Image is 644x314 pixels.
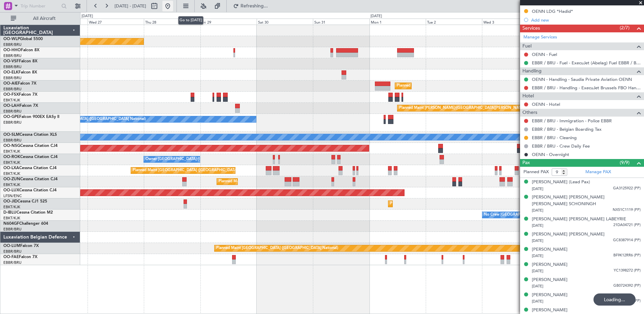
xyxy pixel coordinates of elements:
a: OENN - Handling - Saudia Private Aviation OENN [532,76,632,82]
span: N604GF [3,222,19,226]
span: OO-LUX [3,188,19,192]
span: OO-ELK [3,70,19,74]
a: LFSN/ENC [3,193,22,198]
div: [PERSON_NAME] [532,246,568,253]
span: [DATE] [532,253,543,258]
a: OO-HHOFalcon 8X [3,48,39,52]
a: OO-GPEFalcon 900EX EASy II [3,115,59,119]
button: Refreshing... [230,1,270,11]
span: OO-LXA [3,166,19,170]
span: [DATE] - [DATE] [115,3,146,9]
span: OO-LUM [3,244,20,248]
a: OO-LUMFalcon 7X [3,244,39,248]
a: EBBR / BRU - Fuel - ExecuJet (Abelag) Fuel EBBR / BRU [532,60,641,66]
div: Planned Maint [GEOGRAPHIC_DATA] ([GEOGRAPHIC_DATA]) [397,81,503,91]
a: OO-VSFFalcon 8X [3,59,37,63]
a: OO-LUXCessna Citation CJ4 [3,188,57,192]
span: (2/7) [620,24,630,31]
span: [DATE] [532,284,543,289]
a: Manage Services [523,34,557,41]
span: Handling [522,67,542,75]
span: OO-SLM [3,133,20,137]
a: EBBR / BRU - Immigration - Police EBBR [532,118,612,124]
a: EBBR/BRU [3,260,22,265]
span: OO-AIE [3,82,18,86]
span: Fuel [522,42,532,50]
span: NX51C1119 (PP) [613,207,641,213]
span: YC1398272 (PP) [614,268,641,274]
input: Trip Number [21,1,59,11]
span: [DATE] [532,223,543,228]
span: OO-GPE [3,115,19,119]
div: Sun 31 [313,19,369,25]
a: OO-LXACessna Citation CJ4 [3,166,57,170]
span: [DATE] [532,238,543,243]
span: OO-FAE [3,255,19,259]
a: EBKT/KJK [3,205,20,210]
a: EBBR / BRU - Crew Daily Fee [532,143,590,149]
a: EBKT/KJK [3,171,20,176]
span: OO-LAH [3,104,20,108]
span: GC8387914 (PP) [613,238,641,243]
a: EBBR/BRU [3,227,22,232]
div: Planned Maint [GEOGRAPHIC_DATA] ([GEOGRAPHIC_DATA] National) [133,165,255,176]
span: Services [522,25,540,32]
a: OO-ZUNCessna Citation CJ4 [3,177,58,181]
a: EBKT/KJK [3,160,20,165]
a: OO-FAEFalcon 7X [3,255,37,259]
a: OO-LAHFalcon 7X [3,104,38,108]
a: OO-AIEFalcon 7X [3,82,36,86]
div: Mon 1 [369,19,426,25]
a: EBBR / BRU - Belgian Boarding Tax [532,126,602,132]
a: OENN - Fuel [532,52,557,57]
a: OO-ROKCessna Citation CJ4 [3,155,58,159]
span: GA3125922 (PP) [613,186,641,191]
a: OENN - Overnight [532,152,569,157]
div: Fri 29 [200,19,257,25]
span: GB0724392 (PP) [613,283,641,289]
div: Wed 3 [482,19,538,25]
span: OO-JID [3,199,18,203]
span: OO-ZUN [3,177,20,181]
div: Owner [GEOGRAPHIC_DATA]-[GEOGRAPHIC_DATA] [146,154,236,164]
span: [DATE] [532,269,543,274]
div: Go to [DATE] [178,16,203,25]
span: Pax [522,159,530,167]
a: OO-FSXFalcon 7X [3,93,37,97]
a: OO-SLMCessna Citation XLS [3,133,57,137]
div: No Crew [GEOGRAPHIC_DATA] ([GEOGRAPHIC_DATA] National) [33,114,146,124]
a: EBKT/KJK [3,216,20,221]
a: EBBR/BRU [3,138,22,143]
a: EBKT/KJK [3,98,20,103]
div: Loading... [593,293,636,306]
span: OO-FSX [3,93,19,97]
div: Tue 2 [426,19,482,25]
label: Planned PAX [523,169,549,176]
a: N604GFChallenger 604 [3,222,48,226]
button: All Aircraft [7,13,73,24]
div: [PERSON_NAME] [532,292,568,299]
div: Wed 27 [88,19,144,25]
div: Planned Maint Kortrijk-[GEOGRAPHIC_DATA] [219,177,297,187]
span: All Aircraft [18,16,71,21]
a: OENN - Hotel [532,101,560,107]
span: (9/9) [620,159,630,166]
div: [PERSON_NAME] [532,261,568,268]
a: EBKT/KJK [3,149,20,154]
div: [PERSON_NAME] (Lead Pax) [532,179,590,186]
a: Manage PAX [585,169,611,176]
a: EBBR/BRU [3,53,22,58]
span: 21DA04721 (PP) [613,222,641,228]
div: No Crew [GEOGRAPHIC_DATA] ([GEOGRAPHIC_DATA] National) [484,210,597,220]
a: EBBR/BRU [3,109,22,114]
a: D-IBLUCessna Citation M2 [3,211,53,215]
div: [DATE] [371,13,382,19]
div: [PERSON_NAME] [532,277,568,283]
div: Planned Maint [PERSON_NAME]-[GEOGRAPHIC_DATA][PERSON_NAME] ([GEOGRAPHIC_DATA][PERSON_NAME]) [399,103,598,113]
span: [DATE] [532,208,543,213]
div: [PERSON_NAME] [532,307,568,314]
span: [DATE] [532,186,543,191]
div: [PERSON_NAME] [PERSON_NAME] [PERSON_NAME] SCHONINGH [532,194,641,207]
div: Planned Maint [GEOGRAPHIC_DATA] ([GEOGRAPHIC_DATA] National) [216,243,338,253]
span: OO-NSG [3,144,20,148]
